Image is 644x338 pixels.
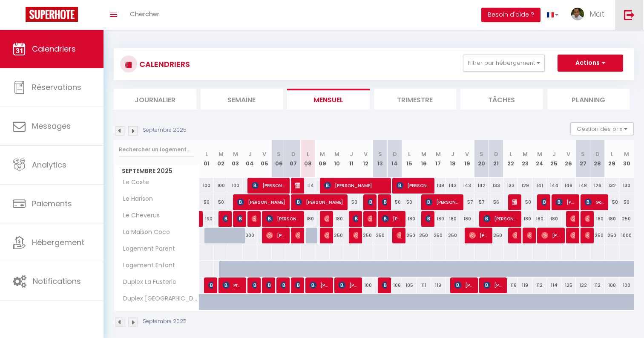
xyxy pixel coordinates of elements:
span: [PERSON_NAME] [556,194,575,210]
div: 250 [431,228,446,243]
div: 112 [590,277,605,293]
abbr: M [334,150,339,158]
img: ... [571,8,584,20]
div: 100 [605,277,619,293]
th: 16 [417,140,431,178]
div: 112 [532,277,547,293]
div: 100 [228,178,243,194]
th: 01 [199,140,214,178]
div: 143 [446,178,460,194]
img: logout [624,9,635,20]
div: 132 [605,178,619,194]
div: 250 [446,228,460,243]
span: Moulirath Yos [585,211,589,227]
span: [PERSON_NAME] [252,211,256,227]
div: 50 [518,194,532,210]
span: [PERSON_NAME] [527,227,532,243]
li: Tâches [460,89,543,110]
div: 180 [301,211,315,227]
th: 09 [315,140,330,178]
div: 114 [301,178,315,194]
span: [PERSON_NAME] [PERSON_NAME] [252,177,285,194]
span: [PERSON_NAME] [237,211,242,227]
div: 111 [417,277,431,293]
abbr: V [566,150,570,158]
span: [PERSON_NAME] [281,277,285,293]
span: [PERSON_NAME] [512,194,517,210]
div: 250 [619,211,634,227]
th: 25 [547,140,561,178]
th: 24 [532,140,547,178]
span: [PERSON_NAME] [223,211,227,227]
span: [PERSON_NAME] [585,227,589,243]
div: 126 [590,178,605,194]
th: 14 [388,140,402,178]
span: [PERSON_NAME] [295,227,300,243]
div: 119 [431,277,446,293]
abbr: J [350,150,353,158]
div: 250 [359,228,373,243]
div: 138 [431,178,446,194]
abbr: L [205,150,208,158]
abbr: M [233,150,238,158]
div: 142 [474,178,489,194]
button: Filtrer par hébergement [463,55,545,72]
div: 50 [214,194,228,210]
span: [PERSON_NAME] [382,211,401,227]
div: 50 [605,194,619,210]
div: 250 [590,228,605,243]
span: [PERSON_NAME] [570,211,575,227]
abbr: L [408,150,411,158]
span: Logement Enfant [115,261,177,270]
div: 50 [344,194,359,210]
span: [PERSON_NAME] [324,211,329,227]
abbr: J [451,150,454,158]
abbr: L [307,150,309,158]
span: [PERSON_NAME] [512,227,517,243]
div: 122 [576,277,590,293]
div: 50 [388,194,402,210]
span: [PERSON_NAME] [237,194,285,210]
abbr: M [218,150,224,158]
span: [PERSON_NAME] [324,227,329,243]
th: 04 [243,140,257,178]
abbr: S [480,150,483,158]
div: 50 [619,194,634,210]
abbr: D [595,150,600,158]
span: Paiements [32,198,72,209]
span: [PERSON_NAME] [570,227,575,243]
th: 21 [489,140,503,178]
div: 130 [619,178,634,194]
button: Gestion des prix [570,122,634,135]
th: 17 [431,140,446,178]
span: [PERSON_NAME] [295,277,300,293]
div: 116 [503,277,518,293]
div: 143 [460,178,474,194]
abbr: D [494,150,498,158]
div: 1000 [619,228,634,243]
abbr: S [378,150,382,158]
th: 08 [301,140,315,178]
th: 05 [257,140,272,178]
abbr: L [611,150,613,158]
div: 56 [489,194,503,210]
span: Septembre 2025 [114,165,199,177]
div: 133 [489,178,503,194]
th: 28 [590,140,605,178]
div: 105 [402,277,417,293]
div: 180 [446,211,460,227]
span: Duplex La Fusterie [115,277,178,287]
li: Trimestre [374,89,457,110]
div: 57 [474,194,489,210]
span: [PERSON_NAME] [425,211,430,227]
span: [PERSON_NAME] [368,194,372,210]
th: 26 [561,140,576,178]
div: 100 [214,178,228,194]
img: Super Booking [26,7,78,22]
li: Semaine [201,89,283,110]
span: [PERSON_NAME] [266,227,285,243]
li: Planning [547,89,630,110]
span: [PERSON_NAME] [295,177,300,194]
p: Septembre 2025 [143,318,187,326]
th: 12 [359,140,373,178]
